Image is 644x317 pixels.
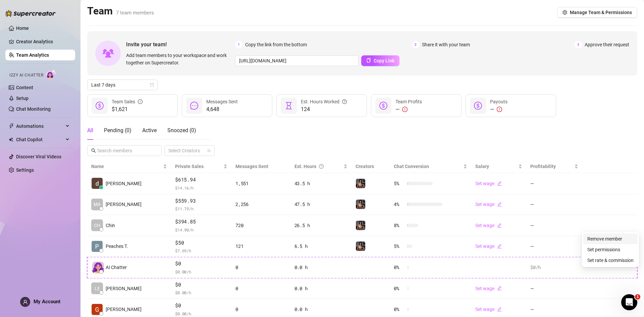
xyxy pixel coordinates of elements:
td: — [526,173,582,194]
a: Settings [16,167,34,173]
span: edit [497,223,502,228]
span: $0 [175,281,227,289]
div: 720 [235,222,286,229]
span: Copy Link [374,58,394,63]
span: copy [366,58,371,63]
span: Messages Sent [206,99,238,104]
a: Set wageedit [475,286,502,291]
img: Gladys [92,304,103,315]
span: MA [94,201,101,208]
span: info-circle [138,98,143,105]
span: team [207,149,211,153]
span: 7 team members [116,10,154,16]
img: logo-BBDzfeDw.svg [5,10,56,17]
a: Chat Monitoring [16,106,51,112]
h2: Team [87,5,154,17]
a: Set wageedit [475,307,502,312]
span: Profitability [530,164,556,169]
span: search [91,148,96,153]
div: 0 [235,264,286,271]
span: Team Profits [395,99,422,104]
span: Chat Copilot [16,134,64,145]
th: Name [87,160,171,173]
span: $ 14.16 /h [175,184,227,191]
img: Chat Copilot [9,137,13,142]
span: Payouts [490,99,507,104]
div: 26.5 h [294,222,348,229]
img: Alyssa [356,242,365,251]
button: Copy Link [361,55,399,66]
img: Deisy [92,178,103,189]
span: edit [497,181,502,186]
a: Set rate & commission [587,258,634,263]
img: AI Chatter [46,69,56,79]
a: Remove member [587,236,622,242]
span: $394.85 [175,218,227,226]
span: $ 0.00 /h [175,289,227,296]
img: Alyssa [356,200,365,209]
span: 4 % [394,201,405,208]
span: [PERSON_NAME] [106,201,142,208]
span: My Account [34,299,60,305]
img: izzy-ai-chatter-avatar-DDCN_rTZ.svg [92,262,104,273]
span: question-circle [342,98,347,105]
span: $ 14.90 /h [175,226,227,233]
span: $0 [175,260,227,268]
span: 2 [412,41,419,48]
span: [PERSON_NAME] [106,180,142,187]
span: Manage Team & Permissions [570,10,632,15]
span: message [190,102,198,110]
span: edit [497,286,502,290]
span: CH [94,222,100,229]
div: Team Sales [112,98,143,105]
span: exclamation-circle [402,107,408,112]
span: Active [142,127,157,134]
span: 0 % [394,264,405,271]
span: Salary [475,164,489,169]
span: Chin [106,222,115,229]
span: Invite your team! [126,40,235,49]
div: 0 [235,306,286,313]
span: 0 % [394,285,405,292]
span: dollar-circle [474,102,482,110]
span: Private Sales [175,164,204,169]
span: dollar-circle [379,102,387,110]
a: Set permissions [587,247,620,252]
span: Izzy AI Chatter [9,72,43,78]
td: — [526,278,582,299]
a: Discover Viral Videos [16,154,61,159]
div: 2,256 [235,201,286,208]
span: $ 0.00 /h [175,310,227,317]
div: 0.0 h [294,306,348,313]
span: $559.93 [175,197,227,205]
a: Creator Analytics [16,36,70,47]
div: Pending ( 0 ) [104,126,131,135]
span: [PERSON_NAME] [106,306,142,313]
span: 1 [635,294,640,300]
span: 124 [301,105,347,113]
span: Add team members to your workspace and work together on Supercreator. [126,52,232,66]
img: Peaches Toco [92,241,103,252]
span: thunderbolt [9,123,14,129]
span: [PERSON_NAME] [106,285,142,292]
span: $ 0.00 /h [175,268,227,275]
span: calendar [150,83,154,87]
span: $ 11.79 /h [175,205,227,212]
span: hourglass [285,102,293,110]
a: Set wageedit [475,202,502,207]
span: user [23,300,28,305]
span: exclamation-circle [497,107,502,112]
div: 121 [235,243,286,250]
span: $615.94 [175,176,227,184]
a: Content [16,85,33,90]
a: Set wageedit [475,223,502,228]
span: question-circle [319,163,324,170]
span: Last 7 days [91,80,154,90]
div: $0 /h [530,264,578,271]
a: Set wageedit [475,244,502,249]
div: — [395,105,422,113]
div: 47.5 h [294,201,348,208]
span: edit [497,202,502,207]
span: dollar-circle [96,102,104,110]
span: Automations [16,121,64,131]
